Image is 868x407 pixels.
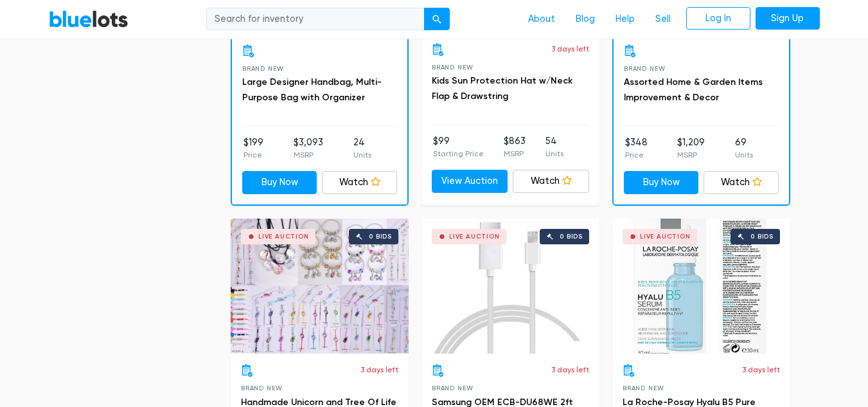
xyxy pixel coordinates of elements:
a: Sign Up [756,7,820,30]
a: Help [605,7,645,32]
div: 0 bids [369,233,392,240]
li: 24 [353,136,371,161]
a: Sell [645,7,681,32]
div: 0 bids [560,233,583,240]
p: Units [545,148,563,159]
p: Units [735,149,753,161]
a: Watch [322,171,397,194]
p: Units [353,149,371,161]
a: Assorted Home & Garden Items Improvement & Decor [624,77,763,103]
a: View Auction [432,170,508,193]
p: MSRP [504,148,526,159]
li: $99 [433,134,484,160]
span: Brand New [241,384,283,392]
div: 0 bids [750,233,774,240]
span: Brand New [242,65,284,72]
div: Live Auction [640,233,691,240]
a: Large Designer Handbag, Multi-Purpose Bag with Organizer [242,77,382,103]
a: Live Auction 0 bids [231,219,409,354]
p: Price [244,149,263,161]
p: 3 days left [360,364,398,375]
p: Starting Price [433,148,484,159]
li: 69 [735,136,753,161]
p: Price [625,149,648,161]
a: Live Auction 0 bids [421,219,599,354]
a: Watch [513,170,589,193]
p: MSRP [677,149,705,161]
li: $199 [244,136,263,161]
div: Live Auction [258,233,309,240]
li: $1,209 [677,136,705,161]
p: 3 days left [742,364,780,375]
a: Kids Sun Protection Hat w/Neck Flap & Drawstring [432,75,572,102]
a: Blog [565,7,605,32]
span: Brand New [624,65,666,72]
input: Search for inventory [206,8,425,31]
p: 3 days left [551,43,589,55]
p: MSRP [294,149,323,161]
a: BlueLots [49,10,128,28]
a: Log In [686,7,750,30]
li: $3,093 [294,136,323,161]
span: Brand New [432,64,474,71]
a: Buy Now [624,171,699,194]
a: About [518,7,565,32]
li: 54 [545,134,563,160]
p: 3 days left [551,364,589,375]
div: Live Auction [449,233,500,240]
li: $863 [504,134,526,160]
span: Brand New [432,384,474,392]
a: Buy Now [242,171,317,194]
a: Watch [704,171,779,194]
span: Brand New [623,384,664,392]
li: $348 [625,136,648,161]
a: Live Auction 0 bids [612,219,790,354]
